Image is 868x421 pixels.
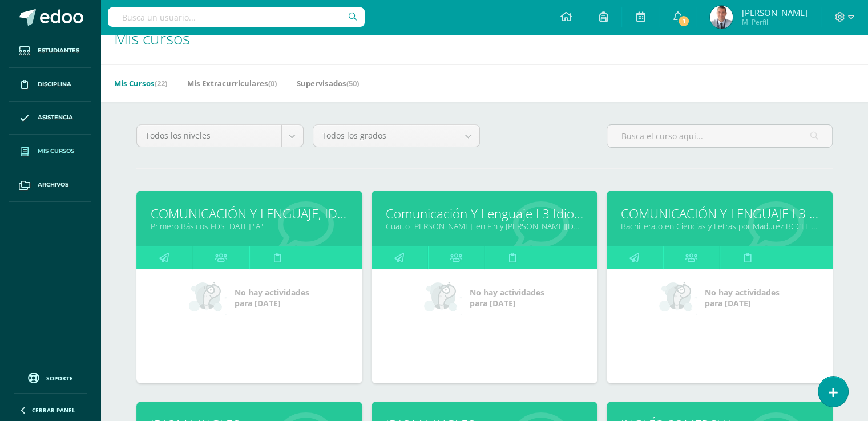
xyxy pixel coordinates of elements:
[386,205,583,222] a: Comunicación Y Lenguaje L3 Idioma Extranjero [Inglés] I
[189,281,227,315] img: no_activities_small.png
[621,221,818,232] a: Bachillerato en Ciencias y Letras por Madurez BCCLL [DATE] "A"
[114,74,167,92] a: Mis Cursos(22)
[659,281,697,315] img: no_activities_small.png
[470,287,544,309] span: No hay actividades para [DATE]
[710,6,733,29] img: e1ec876ff5460905ee238669eab8d537.png
[46,374,73,382] span: Soporte
[346,78,359,88] span: (50)
[114,27,190,49] span: Mis cursos
[9,34,91,68] a: Estudiantes
[607,125,832,147] input: Busca el curso aquí...
[14,370,87,385] a: Soporte
[187,74,277,92] a: Mis Extracurriculares(0)
[386,221,583,232] a: Cuarto [PERSON_NAME]. en Fin y [PERSON_NAME][DATE] "A"
[151,205,348,222] a: COMUNICACIÓN Y LENGUAJE, IDIOMA EXTRANJERO
[146,125,273,147] span: Todos los niveles
[741,17,807,27] span: Mi Perfil
[38,46,79,55] span: Estudiantes
[9,68,91,102] a: Disciplina
[424,281,462,315] img: no_activities_small.png
[108,7,365,27] input: Busca un usuario...
[38,80,71,89] span: Disciplina
[677,15,690,27] span: 1
[313,125,479,147] a: Todos los grados
[9,168,91,202] a: Archivos
[322,125,449,147] span: Todos los grados
[9,135,91,168] a: Mis cursos
[741,7,807,18] span: [PERSON_NAME]
[297,74,359,92] a: Supervisados(50)
[705,287,780,309] span: No hay actividades para [DATE]
[155,78,167,88] span: (22)
[38,147,74,156] span: Mis cursos
[9,102,91,135] a: Asistencia
[621,205,818,222] a: COMUNICACIÓN Y LENGUAJE L3 [ INGLÉS]
[268,78,277,88] span: (0)
[235,287,309,309] span: No hay actividades para [DATE]
[137,125,303,147] a: Todos los niveles
[151,221,348,232] a: Primero Básicos FDS [DATE] "A"
[38,180,68,189] span: Archivos
[38,113,73,122] span: Asistencia
[32,406,75,414] span: Cerrar panel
